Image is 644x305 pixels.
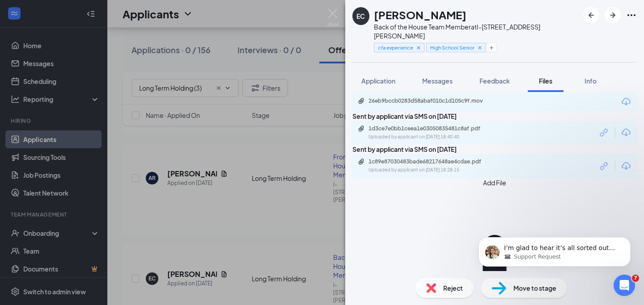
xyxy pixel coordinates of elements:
[585,77,597,85] span: Info
[487,43,496,52] button: Plus
[352,111,637,121] div: Sent by applicant via SMS on [DATE]
[358,158,365,165] svg: Paperclip
[586,10,597,21] svg: ArrowLeftNew
[598,160,610,172] svg: Link
[369,97,494,104] div: 26eb9bccb0283d58abaf010c1d105c9f.mov
[358,97,365,104] svg: Paperclip
[621,127,631,138] svg: Download
[369,167,503,174] div: Uploaded by applicant on [DATE] 18:28:15
[621,96,631,107] svg: Download
[632,275,639,282] span: 7
[415,45,422,51] svg: Cross
[583,7,599,23] button: ArrowLeftNew
[598,127,610,138] svg: Link
[465,218,644,281] iframe: Intercom notifications message
[369,125,494,132] div: 1d3ce7e0bb1ceea1e03050835481c8af.pdf
[477,45,483,51] svg: Cross
[374,22,579,40] div: Back of the House Team Member at I-[STREET_ADDRESS][PERSON_NAME]
[489,45,494,50] svg: Plus
[358,125,365,132] svg: Paperclip
[539,77,552,85] span: Files
[479,77,510,85] span: Feedback
[356,12,365,21] div: EC
[369,134,503,141] div: Uploaded by applicant on [DATE] 18:40:40
[614,275,635,296] iframe: Intercom live chat
[378,44,413,51] span: cfa experience
[422,77,453,85] span: Messages
[621,161,631,171] svg: Download
[443,283,463,293] span: Reject
[358,97,503,106] a: Paperclip26eb9bccb0283d58abaf010c1d105c9f.mov
[605,7,621,23] button: ArrowRight
[358,125,503,141] a: Paperclip1d3ce7e0bb1ceea1e03050835481c8af.pdfUploaded by applicant on [DATE] 18:40:40
[352,144,637,154] div: Sent by applicant via SMS on [DATE]
[369,158,494,165] div: 1c89e87030483bade68217648ae4cdae.pdf
[626,10,637,21] svg: Ellipses
[358,158,503,174] a: Paperclip1c89e87030483bade68217648ae4cdae.pdfUploaded by applicant on [DATE] 18:28:15
[513,283,556,293] span: Move to stage
[361,77,395,85] span: Application
[430,44,475,51] span: High School Senior
[607,10,618,21] svg: ArrowRight
[374,7,466,22] h1: [PERSON_NAME]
